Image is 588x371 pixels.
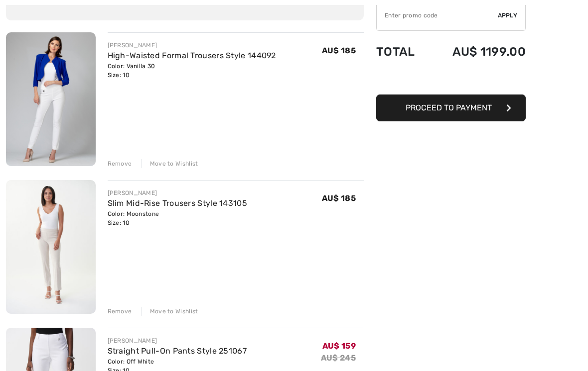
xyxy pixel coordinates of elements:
div: Color: Vanilla 30 Size: 10 [108,62,276,80]
span: AU$ 185 [322,46,356,55]
td: Total [376,35,428,69]
img: Slim Mid-Rise Trousers Style 143105 [6,180,96,314]
a: Straight Pull-On Pants Style 251067 [108,346,247,356]
s: AU$ 245 [321,353,356,363]
a: High-Waisted Formal Trousers Style 144092 [108,51,276,60]
iframe: PayPal [376,69,526,91]
div: Remove [108,159,132,168]
span: Proceed to Payment [406,103,492,112]
div: [PERSON_NAME] [108,188,248,197]
span: AU$ 159 [322,341,356,351]
a: Slim Mid-Rise Trousers Style 143105 [108,198,248,208]
div: Remove [108,307,132,316]
div: [PERSON_NAME] [108,336,247,345]
span: AU$ 185 [322,193,356,203]
td: AU$ 1199.00 [428,35,526,69]
input: Promo code [377,0,498,30]
span: Apply [498,11,518,20]
button: Proceed to Payment [376,94,526,121]
div: Color: Moonstone Size: 10 [108,209,248,227]
img: High-Waisted Formal Trousers Style 144092 [6,32,96,166]
div: Move to Wishlist [142,159,198,168]
div: Move to Wishlist [142,307,198,316]
div: [PERSON_NAME] [108,41,276,50]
